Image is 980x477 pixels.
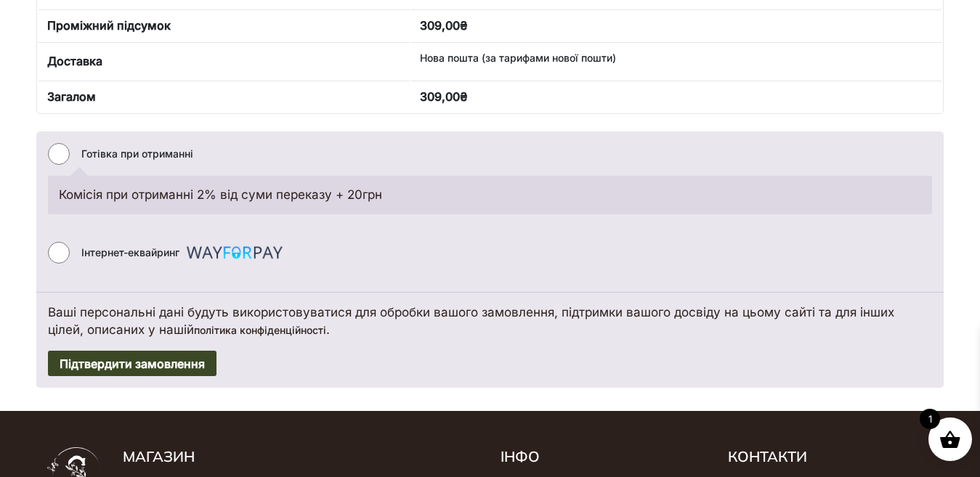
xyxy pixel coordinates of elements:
span: 1 [920,409,940,429]
bdi: 309,00 [420,89,468,104]
h5: Інфо [501,447,705,466]
h5: Магазин [123,447,479,466]
p: Комісія при отриманні 2% від суми переказу + 20грн [59,187,922,204]
button: Підтвердити замовлення [48,351,216,377]
span: ₴ [460,18,468,33]
span: ₴ [460,89,468,104]
span: Нова пошта (за тарифами нової пошти) [420,49,616,67]
h5: Контакти [728,447,933,466]
bdi: 309,00 [420,18,468,33]
a: політика конфіденційності [194,324,326,336]
p: Ваші персональні дані будуть використовуватися для обробки вашого замовлення, підтримки вашого до... [48,304,932,339]
th: Доставка [39,42,410,79]
th: Проміжний підсумок [39,9,410,41]
img: Інтернет-еквайринг [185,235,286,269]
label: Готівка при отриманні [81,144,193,164]
th: Загалом [39,81,410,112]
label: Інтернет-еквайринг [81,236,286,269]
